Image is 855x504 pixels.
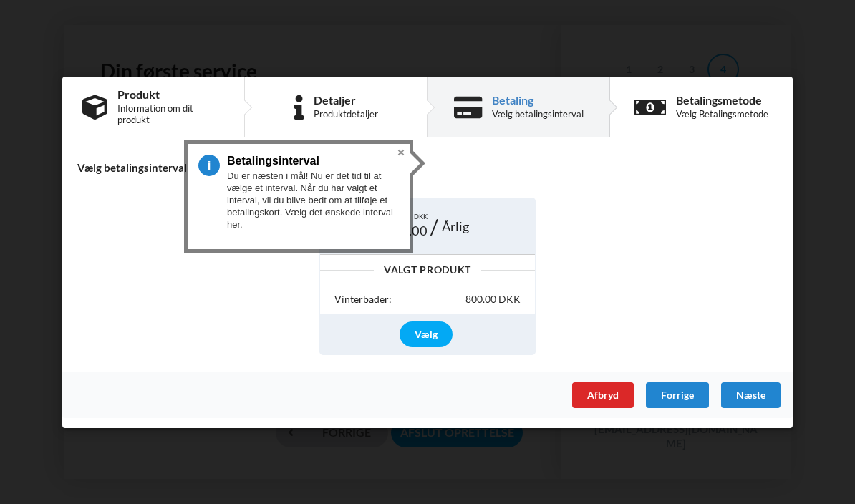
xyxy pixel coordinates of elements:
div: Valgt Produkt [320,265,535,275]
button: Close [392,144,410,161]
div: Produkt [117,89,224,100]
div: Du er næsten i mål! Nu er det tid til at vælge et interval. Når du har valgt et interval, vil du ... [227,164,399,231]
div: Vinterbader: [334,292,392,306]
div: Årlig [435,213,476,240]
span: DKK [414,213,427,222]
h4: Vælg betalingsinterval [77,161,778,175]
div: Afbryd [572,382,634,407]
div: Betalingsmetode [676,94,768,106]
span: 5 [198,155,227,176]
div: Detaljer [314,94,378,106]
div: Vælg betalingsinterval [492,108,584,120]
div: Vælg Betalingsmetode [676,108,768,120]
div: Forrige [646,382,709,407]
div: Vælg [400,321,453,347]
h3: Betalingsinterval [227,154,388,168]
div: Næste [721,382,781,407]
div: Produktdetaljer [314,108,378,120]
div: Betaling [492,94,584,106]
div: 800.00 DKK [465,292,521,306]
div: Information om dit produkt [117,102,224,125]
